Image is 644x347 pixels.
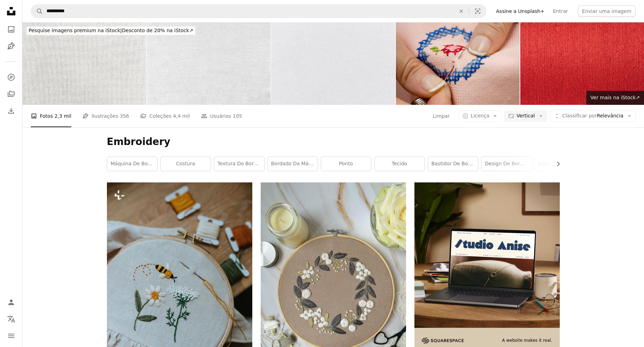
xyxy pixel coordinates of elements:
[4,295,18,309] a: Entrar / Cadastrar-se
[147,22,270,105] img: Fundo de textura de tecido de estofamento de veludo branco.
[107,288,252,295] a: um close up de um bordado em uma mesa
[4,312,18,326] button: Idioma
[140,105,190,127] a: Coleções 4,4 mil
[552,157,560,171] button: rolar lista para a direita
[261,276,406,282] a: mesa redonda de madeira marrom e preta
[454,5,469,18] button: Limpar
[375,157,425,171] a: tecido
[492,6,549,17] a: Assine a Unsplash+
[321,157,371,171] a: ponto
[520,22,644,105] img: Retrato macro do fundo vermelho da textura da linha
[535,157,585,171] a: linha de bordado
[31,4,486,18] form: Pesquise conteúdo visual em todo o site
[482,157,531,171] a: design de bordado
[173,112,190,120] span: 4,4 mil
[550,110,636,122] button: Classificar porRelevância
[562,113,623,120] span: Relevância
[396,22,520,105] img: Ponto de Cruz
[161,157,211,171] a: costura
[562,113,597,118] span: Classificar por
[27,27,195,35] div: Desconto de 20% na iStock ↗
[107,157,157,171] a: máquina de bordar
[469,5,486,18] button: Pesquisa visual
[458,110,501,122] button: Licença
[471,113,489,118] span: Licença
[214,157,264,171] a: textura do bordado
[4,329,18,343] button: Menu
[22,22,200,39] a: Pesquise imagens premium na iStock|Desconto de 20% na iStock↗
[268,157,318,171] a: bordado da máquina
[422,338,464,344] img: file-1705255347840-230a6ab5bca9image
[4,39,18,53] a: Ilustrações
[4,22,18,36] a: Fotos
[29,28,122,33] span: Pesquise imagens premium na iStock |
[504,110,547,122] button: Vertical
[516,113,535,120] span: Vertical
[201,105,242,127] a: Usuários 105
[31,5,43,18] button: Pesquise na Unsplash
[82,105,129,127] a: Ilustrações 356
[4,87,18,101] a: Coleções
[578,6,636,17] button: Enviar uma imagem
[502,338,552,344] span: A website makes it real.
[586,91,644,105] a: Ver mais na iStock↗
[4,104,18,118] a: Histórico de downloads
[233,112,242,120] span: 105
[433,110,450,122] button: Limpar
[4,70,18,84] a: Explorar
[428,157,478,171] a: bastidor de bordado
[591,95,640,100] span: Ver mais na iStock ↗
[414,182,560,328] img: file-1705123271268-c3eaf6a79b21image
[271,22,395,105] img: White fabric texture
[22,22,146,105] img: Fabric texture
[120,112,129,120] span: 356
[549,6,572,17] a: Entrar
[107,136,560,148] h1: Embroidery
